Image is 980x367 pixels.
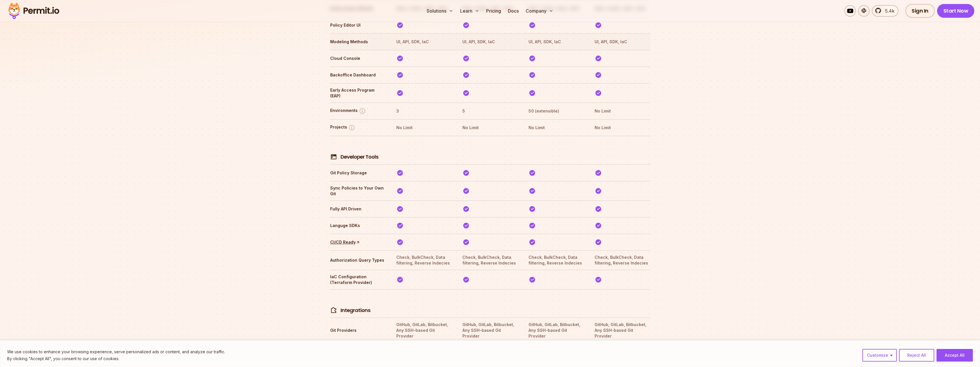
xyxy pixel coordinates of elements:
[330,87,386,99] th: Early Access Program (EAP)
[330,70,386,80] th: Backoffice Dashboard
[937,349,973,362] button: Accept All
[330,274,386,286] th: IaC Configuration (Terraform Provider)
[937,4,975,18] a: Start Now
[462,321,518,339] th: GitHub, GitLab, Bitbucket, Any SSH-based Git Provider
[330,153,337,160] img: Developer Tools
[330,254,386,266] th: Authorization Query Types
[7,348,225,355] p: We use cookies to enhance your browsing experience, serve personalized ads or content, and analyz...
[330,124,355,131] button: Projects
[594,254,650,266] th: Check, BulkCheck, Data filtering, Reverse Indecies
[458,5,482,17] button: Learn
[462,37,518,46] th: UI, API, SDK, IaC
[330,54,386,63] th: Cloud Console
[396,37,452,46] th: UI, API, SDK, IaC
[528,123,584,132] th: No Limit
[594,37,650,46] th: UI, API, SDK, IaC
[396,106,452,116] th: 3
[330,168,386,177] th: Git Policy Storage
[462,106,518,116] th: 5
[594,106,650,116] th: No Limit
[330,21,386,30] th: Policy Editor UI
[330,37,386,46] th: Modeling Methods
[594,123,650,132] th: No Limit
[6,1,62,21] img: Permit logo
[330,185,386,197] th: Sync Policies to Your Own Git
[396,123,452,132] th: No Limit
[396,254,452,266] th: Check, BulkCheck, Data filtering, Reverse Indecies
[899,349,934,362] button: Reject All
[7,355,225,362] p: By clicking "Accept All", you consent to our use of cookies.
[330,221,386,230] th: Languge SDKs
[528,321,584,339] th: GitHub, GitLab, Bitbucket, Any SSH-based Git Provider
[484,5,503,17] a: Pricing
[340,153,378,161] h4: Developer Tools
[528,37,584,46] th: UI, API, SDK, IaC
[330,107,366,115] button: Environments
[330,307,337,314] img: Integrations
[506,5,521,17] a: Docs
[424,5,456,17] button: Solutions
[905,4,935,18] a: Sign In
[594,321,650,339] th: GitHub, GitLab, Bitbucket, Any SSH-based Git Provider
[340,307,370,314] h4: Integrations
[462,123,518,132] th: No Limit
[330,239,360,245] a: CI/CD Ready↑
[528,254,584,266] th: Check, BulkCheck, Data filtering, Reverse Indecies
[330,321,386,339] th: Git Providers
[396,321,452,339] th: GitHub, GitLab, Bitbucket, Any SSH-based Git Provider
[882,7,894,14] span: 5.4k
[330,204,386,214] th: Fully API Driven
[872,5,898,17] a: 5.4k
[462,254,518,266] th: Check, BulkCheck, Data filtering, Reverse Indecies
[862,349,897,362] button: Customize
[528,106,584,116] th: 50 (extensible)
[523,5,556,17] button: Company
[354,238,361,245] span: ↑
